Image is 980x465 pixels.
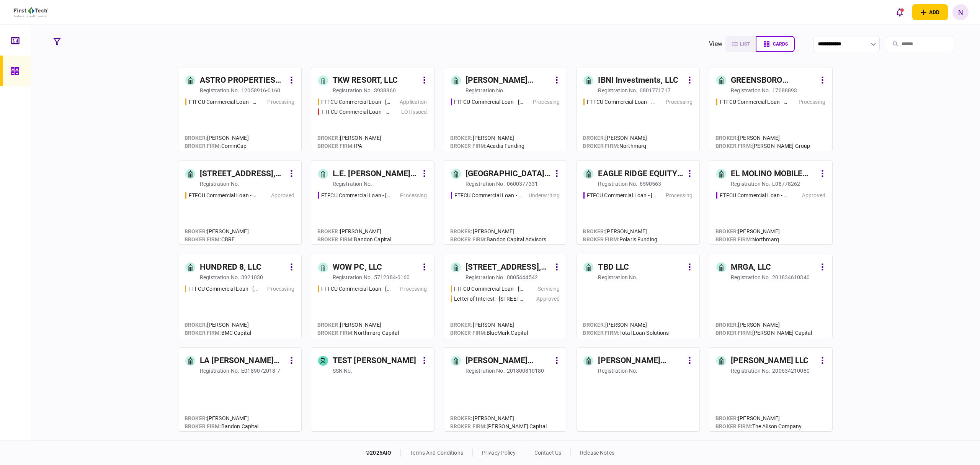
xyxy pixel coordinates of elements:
div: 17088893 [772,87,797,94]
a: IBNI Investments, LLCregistration no.0801771717FTFCU Commercial Loan - 6 Uvalde Road Houston TX P... [576,67,700,151]
div: CommCap [185,142,249,150]
div: registration no. [465,273,505,281]
span: broker firm : [185,143,221,149]
button: N [952,4,969,20]
img: client company logo [14,7,48,17]
span: broker firm : [317,143,354,149]
div: LA [PERSON_NAME] LLC. [200,355,286,367]
div: [PERSON_NAME] [450,134,524,142]
a: [PERSON_NAME] LLCregistration no.200634210080Broker:[PERSON_NAME]broker firm:The Alison Company [709,347,833,432]
div: 3921030 [241,273,263,281]
div: registration no. [598,367,637,375]
a: [STREET_ADDRESS], LLCregistration no.FTFCU Commercial Loan - 7600 Harpers Green Way Chesterfield ... [178,160,302,245]
div: [PERSON_NAME] LLC [731,355,808,367]
div: [PERSON_NAME] [317,134,382,142]
span: broker firm : [450,143,487,149]
div: FTFCU Commercial Loan - 7600 Harpers Green Way Chesterfield [189,192,258,200]
span: Broker : [450,228,473,234]
span: broker firm : [317,236,354,242]
div: L.E. [PERSON_NAME] Properties Inc. [333,168,418,180]
div: [PERSON_NAME] [317,321,399,329]
div: [PERSON_NAME] Capital [450,422,547,431]
span: broker firm : [583,330,619,336]
div: Processing [400,285,427,293]
div: TBD LLC [598,261,629,273]
div: registration no. [465,180,505,188]
span: Broker : [715,322,738,328]
div: [PERSON_NAME] COMMONS INVESTMENTS, LLC [465,355,551,367]
a: [GEOGRAPHIC_DATA] PASSAIC, LLCregistration no.0600377331FTFCU Commercial Loan - 325 Main Street L... [444,160,567,245]
div: [PERSON_NAME] [715,321,812,329]
div: registration no. [598,87,637,94]
span: Broker : [450,322,473,328]
span: Broker : [715,415,738,421]
div: Processing [666,98,693,106]
div: MRGA, LLC [731,261,771,273]
div: Northmarq [715,236,780,244]
a: GREENSBORO ESTATES LLCregistration no.17088893FTFCU Commercial Loan - 1770 Allens Circle Greensbo... [709,67,833,151]
div: [PERSON_NAME] [583,228,657,236]
div: BMC Capital [185,329,251,337]
div: FTFCU Commercial Loan - 8401 Chagrin Road Bainbridge Townshi [454,285,523,293]
a: LA [PERSON_NAME] LLC.registration no.E0189072018-7Broker:[PERSON_NAME]broker firm:Bandon Capital [178,347,302,432]
a: MRGA, LLCregistration no.201834610340Broker:[PERSON_NAME]broker firm:[PERSON_NAME] Capital [709,254,833,338]
span: broker firm : [715,423,752,429]
div: [PERSON_NAME] [715,134,810,142]
div: [PERSON_NAME] [185,321,251,329]
span: broker firm : [715,330,752,336]
div: CBRE [185,236,249,244]
div: registration no. [465,87,505,94]
span: broker firm : [450,236,487,242]
div: registration no. [200,367,239,375]
a: L.E. [PERSON_NAME] Properties Inc.registration no.FTFCU Commercial Loan - 25590 Avenue StaffordPr... [311,160,434,245]
div: Processing [267,285,294,293]
div: [PERSON_NAME] [185,134,249,142]
div: [PERSON_NAME] [185,414,258,422]
div: Processing [400,192,427,200]
a: privacy policy [482,450,516,456]
span: Broker : [185,135,207,141]
div: FTFCU Commercial Loan - 1552 W Miracle Mile Tucson AZ [720,192,789,200]
span: Broker : [715,228,738,234]
span: Broker : [583,322,605,328]
div: IPA [317,142,382,150]
div: registration no. [465,367,505,375]
span: Broker : [185,228,207,234]
a: EAGLE RIDGE EQUITY LLCregistration no.6590563FTFCU Commercial Loan - 26095 Kestrel Dr Evan Mills ... [576,160,700,245]
a: WOW PC, LLCregistration no.5712384-0160FTFCU Commercial Loan - 2203 Texas ParkwayProcessingBroker... [311,254,434,338]
a: TEST [PERSON_NAME]SSN no. [311,347,434,432]
div: [PERSON_NAME] [185,228,249,236]
span: broker firm : [185,236,221,242]
div: L08778262 [772,180,800,188]
div: Application [400,98,427,106]
div: view [709,39,722,49]
div: HUNDRED 8, LLC [200,261,261,273]
span: list [740,41,750,47]
div: [PERSON_NAME] Group [715,142,810,150]
div: registration no. [731,87,770,94]
div: registration no. [333,180,372,188]
div: WOW PC, LLC [333,261,382,273]
div: 5712384-0160 [374,273,410,281]
div: GREENSBORO ESTATES LLC [731,74,817,87]
div: Processing [799,98,825,106]
div: Processing [267,98,294,106]
div: 201834610340 [772,273,810,281]
div: 0801771717 [640,87,671,94]
div: [PERSON_NAME] [583,321,669,329]
div: Approved [802,192,825,200]
div: [PERSON_NAME] [450,321,528,329]
a: contact us [534,450,561,456]
div: © 2025 AIO [366,449,401,457]
div: Acadia Funding [450,142,524,150]
a: terms and conditions [410,450,463,456]
button: list [725,36,756,52]
div: 201800810180 [507,367,544,375]
div: FTFCU Commercial Loan - 6 Uvalde Road Houston TX [587,98,656,106]
span: broker firm : [450,330,487,336]
div: TKW RESORT, LLC [333,74,398,87]
span: Broker : [317,135,340,141]
div: 0600377331 [507,180,538,188]
span: Broker : [185,415,207,421]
